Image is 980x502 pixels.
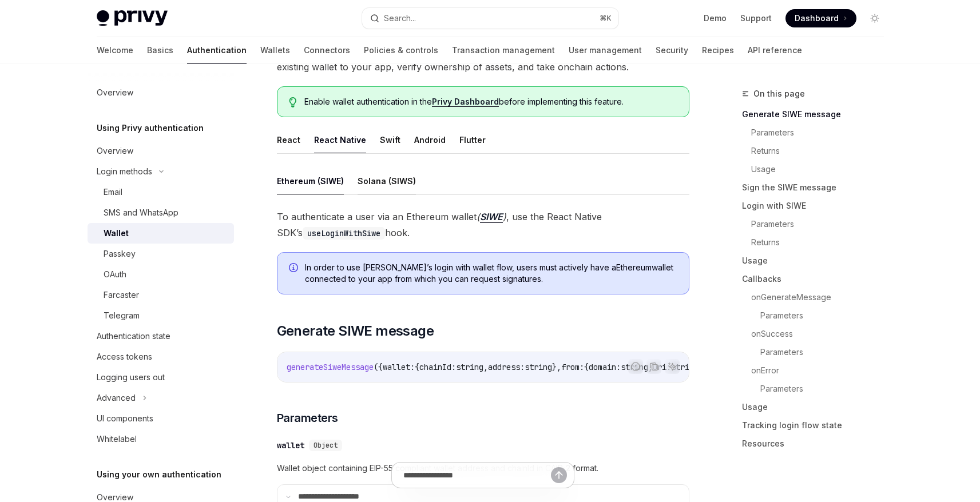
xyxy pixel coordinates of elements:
[702,37,734,64] a: Recipes
[742,160,893,178] a: Usage
[665,359,680,374] button: Ask AI
[742,380,893,398] a: Parameters
[97,86,133,99] div: Overview
[742,343,893,361] a: Parameters
[287,362,374,372] span: generateSiweMessage
[88,223,234,244] a: Wallet
[88,388,234,408] button: Advanced
[88,367,234,388] a: Logging users out
[561,362,584,372] span: from:
[621,362,648,372] span: string
[362,8,618,29] button: Search...⌘K
[277,322,434,340] span: Generate SIWE message
[364,37,438,64] a: Policies & controls
[277,410,338,426] span: Parameters
[653,362,671,372] span: uri:
[314,126,366,153] button: React Native
[97,37,133,64] a: Welcome
[104,268,126,281] div: OAuth
[358,168,416,194] button: Solana (SIWS)
[97,10,168,26] img: light logo
[104,247,136,261] div: Passkey
[88,244,234,264] a: Passkey
[477,211,506,223] em: ( )
[483,362,488,372] span: ,
[97,165,152,178] div: Login methods
[304,96,677,107] span: Enable wallet authentication in the before implementing this feature.
[104,288,139,302] div: Farcaster
[380,126,400,153] button: Swift
[277,209,689,241] span: To authenticate a user via an Ethereum wallet , use the React Native SDK’s hook.
[88,182,234,202] a: Email
[569,37,642,64] a: User management
[866,9,884,27] button: Toggle dark mode
[414,126,446,153] button: Android
[742,288,893,306] a: onGenerateMessage
[384,11,416,25] div: Search...
[456,362,483,372] span: string
[740,13,772,24] a: Support
[104,226,129,240] div: Wallet
[600,14,612,23] span: ⌘ K
[742,361,893,380] a: onError
[742,252,893,270] a: Usage
[742,178,893,197] a: Sign the SIWE message
[628,359,643,374] button: Report incorrect code
[147,37,173,64] a: Basics
[742,197,893,215] a: Login with SIWE
[552,362,561,372] span: },
[97,391,136,405] div: Advanced
[88,326,234,346] a: Authentication state
[480,211,503,223] a: SIWE
[277,126,300,153] button: React
[419,362,456,372] span: chainId:
[97,370,165,384] div: Logging users out
[646,359,661,374] button: Copy the contents from the code block
[88,408,234,429] a: UI components
[584,362,589,372] span: {
[187,37,247,64] a: Authentication
[289,263,300,274] svg: Info
[374,362,383,372] span: ({
[704,13,727,24] a: Demo
[104,206,178,220] div: SMS and WhatsApp
[277,440,304,451] div: wallet
[551,467,567,483] button: Send message
[432,97,499,107] a: Privy Dashboard
[415,362,419,372] span: {
[742,105,893,123] a: Generate SIWE message
[753,87,805,101] span: On this page
[88,285,234,305] a: Farcaster
[104,185,122,199] div: Email
[260,37,290,64] a: Wallets
[97,144,133,158] div: Overview
[88,346,234,367] a: Access tokens
[525,362,552,372] span: string
[671,362,699,372] span: string
[795,13,839,24] span: Dashboard
[742,325,893,343] a: onSuccess
[403,463,551,488] input: Ask a question...
[742,435,893,453] a: Resources
[97,412,153,425] div: UI components
[97,121,204,135] h5: Using Privy authentication
[88,305,234,326] a: Telegram
[452,37,555,64] a: Transaction management
[277,168,344,194] button: Ethereum (SIWE)
[742,416,893,435] a: Tracking login flow state
[303,227,385,240] code: useLoginWithSiwe
[742,142,893,160] a: Returns
[97,329,170,343] div: Authentication state
[88,141,234,161] a: Overview
[785,9,856,27] a: Dashboard
[656,37,688,64] a: Security
[88,429,234,449] a: Whitelabel
[742,215,893,233] a: Parameters
[97,350,152,364] div: Access tokens
[748,37,802,64] a: API reference
[459,126,486,153] button: Flutter
[742,123,893,142] a: Parameters
[88,264,234,285] a: OAuth
[97,432,137,446] div: Whitelabel
[305,262,677,285] span: In order to use [PERSON_NAME]’s login with wallet flow, users must actively have a Ethereum walle...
